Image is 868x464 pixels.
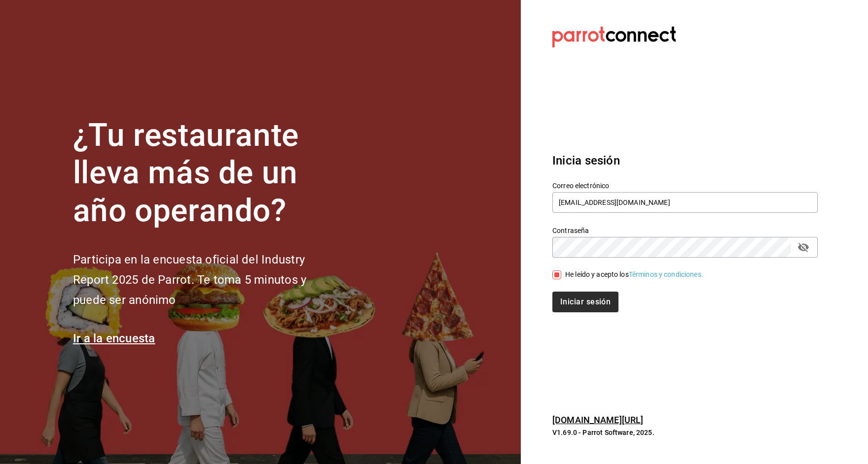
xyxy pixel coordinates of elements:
a: Ir a la encuesta [73,331,155,345]
p: V1.69.0 - Parrot Software, 2025. [552,428,818,437]
label: Correo electrónico [552,182,818,189]
label: Contraseña [552,227,818,233]
h1: ¿Tu restaurante lleva más de un año operando? [73,117,339,230]
button: passwordField [795,239,812,256]
h3: Inicia sesión [552,152,818,169]
a: [DOMAIN_NAME][URL] [552,415,643,425]
h2: Participa en la encuesta oficial del Industry Report 2025 de Parrot. Te toma 5 minutos y puede se... [73,250,339,310]
a: Términos y condiciones. [629,270,703,278]
div: He leído y acepto los [565,269,703,280]
input: Ingresa tu correo electrónico [552,192,818,213]
button: Iniciar sesión [552,292,618,312]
